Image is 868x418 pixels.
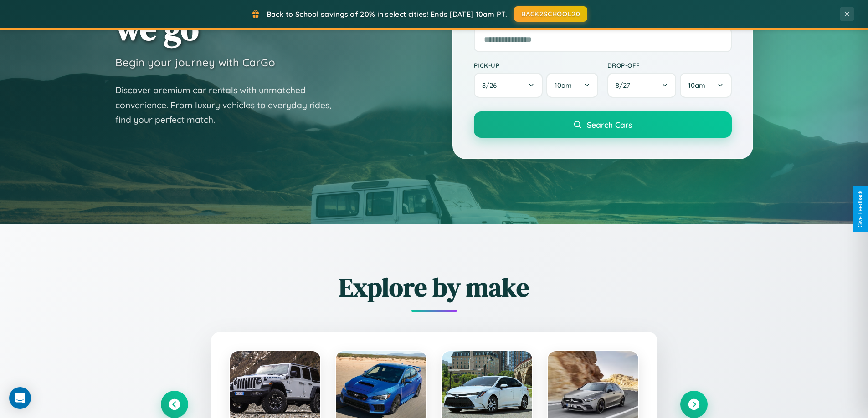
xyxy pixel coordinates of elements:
button: Search Cars [474,111,732,138]
h3: Begin your journey with CarGo [115,55,275,69]
label: Pick-up [474,61,598,69]
div: Open Intercom Messenger [9,387,31,409]
label: Drop-off [607,61,732,69]
span: Search Cars [587,120,632,130]
button: 8/26 [474,73,543,98]
span: 8 / 27 [616,81,635,90]
button: BACK2SCHOOL20 [514,6,587,22]
span: Back to School savings of 20% in select cities! Ends [DATE] 10am PT. [267,10,507,19]
button: 10am [546,73,598,98]
span: 10am [688,81,705,90]
button: 8/27 [607,73,677,98]
button: 10am [680,73,731,98]
span: 10am [555,81,572,90]
h2: Explore by make [161,270,708,305]
p: Discover premium car rentals with unmatched convenience. From luxury vehicles to everyday rides, ... [115,83,343,127]
div: Give Feedback [857,191,863,227]
span: 8 / 26 [482,81,501,90]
